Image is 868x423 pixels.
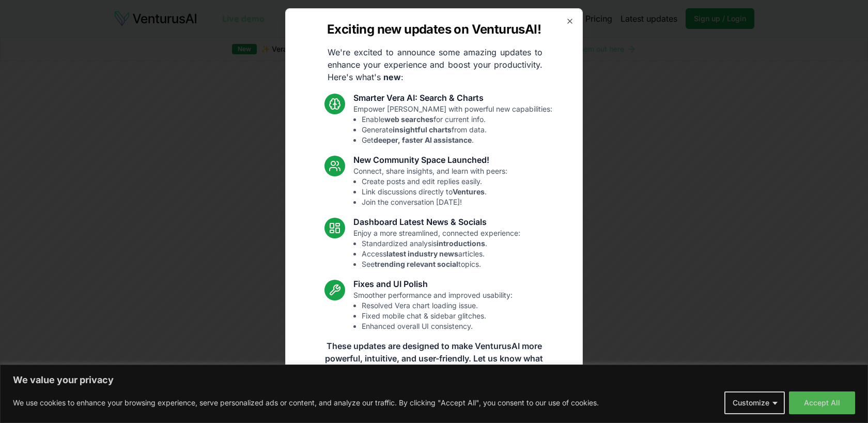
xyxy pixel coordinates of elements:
li: Enable for current info. [362,114,552,125]
strong: insightful charts [393,125,452,134]
strong: web searches [384,115,433,124]
li: Get . [362,135,552,145]
h3: New Community Space Launched! [353,154,507,166]
li: Generate from data. [362,125,552,135]
li: Access articles. [362,249,520,259]
h3: Fixes and UI Polish [353,278,513,290]
li: Resolved Vera chart loading issue. [362,300,513,311]
strong: introductions [437,239,485,248]
li: Create posts and edit replies easily. [362,176,507,187]
strong: latest industry news [386,249,458,258]
strong: new [383,72,401,82]
li: Enhanced overall UI consistency. [362,321,513,331]
p: Connect, share insights, and learn with peers: [353,166,507,207]
h3: Smarter Vera AI: Search & Charts [353,92,552,104]
h2: Exciting new updates on VenturusAI! [327,21,541,38]
p: Empower [PERSON_NAME] with powerful new capabilities: [353,104,552,145]
a: Read the full announcement on our blog! [357,389,512,410]
p: These updates are designed to make VenturusAI more powerful, intuitive, and user-friendly. Let us... [318,340,550,377]
strong: deeper, faster AI assistance [374,135,472,144]
p: We're excited to announce some amazing updates to enhance your experience and boost your producti... [319,46,551,83]
li: Fixed mobile chat & sidebar glitches. [362,311,513,321]
li: Link discussions directly to . [362,187,507,197]
h3: Dashboard Latest News & Socials [353,216,520,228]
p: Smoother performance and improved usability: [353,290,513,331]
li: Standardized analysis . [362,238,520,249]
strong: trending relevant social [375,260,458,268]
strong: Ventures [453,187,485,196]
li: Join the conversation [DATE]! [362,197,507,207]
li: See topics. [362,259,520,269]
p: Enjoy a more streamlined, connected experience: [353,228,520,269]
